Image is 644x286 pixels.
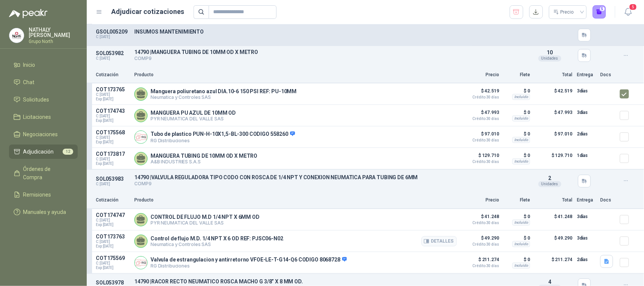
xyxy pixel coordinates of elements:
p: $ 49.290 [461,234,499,246]
p: $ 42.519 [535,86,572,101]
p: RG Distribuciones [151,138,295,143]
p: COMP9 [134,180,526,188]
span: Chat [23,78,35,86]
p: Docs [600,71,615,78]
p: Manguera poliuretano azul DIA.10-6 150 PSI REF: PU-10MM [151,88,297,94]
span: C: [DATE] [96,135,130,140]
a: Chat [9,75,78,89]
p: Entrega [577,197,596,204]
p: Precio [461,71,499,78]
p: Docs [600,197,615,204]
p: $ 47.993 [535,108,572,123]
a: Inicio [9,58,78,72]
p: $ 211.274 [535,255,572,270]
p: $ 47.993 [461,108,499,121]
p: COT173763 [96,234,130,240]
p: Valvula de estrangulacion y antirretorno VFOE-LE-T-G14-Q6 CODIGO 8068728 [151,257,347,263]
span: Exp: [DATE] [96,244,130,249]
p: $ 0 [504,151,530,160]
span: C: [DATE] [96,92,130,97]
p: C: [DATE] [96,35,130,39]
span: Crédito 30 días [461,95,499,99]
p: 14790 | VALVULA REGULADORA TIPO CODO CON ROSCA DE 1/4 NPT Y CONEXION NEUMATICA PARA TUBING DE 6MM [134,174,526,180]
p: COT174743 [96,108,130,114]
span: Crédito 30 días [461,243,499,246]
a: Solicitudes [9,92,78,107]
span: Órdenes de Compra [23,165,71,181]
p: $ 0 [504,212,530,221]
p: COT174747 [96,212,130,218]
button: 5 [621,5,635,19]
span: Exp: [DATE] [96,118,130,123]
span: Negociaciones [23,130,58,138]
span: C: [DATE] [96,261,130,266]
p: Producto [134,197,457,204]
p: 3 días [577,212,596,221]
h1: Adjudicar cotizaciones [112,6,184,17]
p: Flete [504,71,530,78]
span: 12 [63,149,73,155]
p: $ 0 [504,255,530,264]
a: Adjudicación12 [9,145,78,159]
span: Crédito 30 días [461,117,499,121]
p: Cotización [96,197,130,204]
p: COMP9 [134,55,526,62]
p: C: [DATE] [96,56,130,61]
span: C: [DATE] [96,114,130,118]
div: Unidades [538,181,561,187]
span: Exp: [DATE] [96,140,130,145]
span: Crédito 30 días [461,264,499,268]
span: C: [DATE] [96,240,130,244]
p: COT173817 [96,151,130,157]
p: 3 días [577,234,596,243]
p: Cotización [96,71,130,78]
span: Inicio [23,61,35,69]
div: Incluido [512,263,530,269]
p: Control de flujo M.D. 1/4 NPT X 6 OD REF: PJSC06-N02 [151,235,283,241]
span: Crédito 30 días [461,221,499,225]
p: $ 0 [504,108,530,117]
img: Company Logo [135,257,147,269]
p: $ 42.519 [461,86,499,99]
a: Licitaciones [9,110,78,124]
span: Exp: [DATE] [96,266,130,270]
span: Manuales y ayuda [23,208,66,216]
div: Precio [553,6,575,18]
p: PYR NEUMATICA DEL VALLE SAS [151,220,260,226]
span: Crédito 30 días [461,138,499,142]
p: 3 días [577,108,596,117]
p: $ 211.274 [461,255,499,268]
p: GSOL005209 [96,29,130,35]
p: $ 41.248 [535,212,572,227]
div: Unidades [538,55,561,62]
a: Órdenes de Compra [9,162,78,185]
p: A&B INDUSTRIES S.A.S [151,159,257,165]
p: 14790 | MANGUERA TUBING DE 10MM OD X METRO [134,49,526,55]
span: Exp: [DATE] [96,223,130,227]
p: $ 129.710 [461,151,499,164]
a: Negociaciones [9,127,78,141]
p: Neumatica y Controles SAS [151,94,297,100]
p: Total [535,71,572,78]
p: 14790 | RACOR RECTO NEUMATICO ROSCA MACHO G 3/8” X 8 MM OD. [134,278,526,284]
p: Grupo North [29,39,78,44]
div: Incluido [512,220,530,226]
p: SOL053982 [96,50,130,56]
div: Incluido [512,241,530,247]
div: Incluido [512,158,530,165]
span: C: [DATE] [96,218,130,223]
span: Solicitudes [23,95,49,104]
p: $ 41.248 [461,212,499,225]
p: 2 días [577,255,596,264]
span: Licitaciones [23,113,51,121]
p: MANGUERA PU AZUL DE 10MM OD [151,110,236,116]
p: Entrega [577,71,596,78]
p: Producto [134,71,457,78]
img: Company Logo [135,131,147,143]
p: Total [535,197,572,204]
button: 5 [593,5,606,19]
p: Precio [461,197,499,204]
p: $ 49.290 [535,234,572,249]
a: Remisiones [9,188,78,202]
p: Flete [504,197,530,204]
